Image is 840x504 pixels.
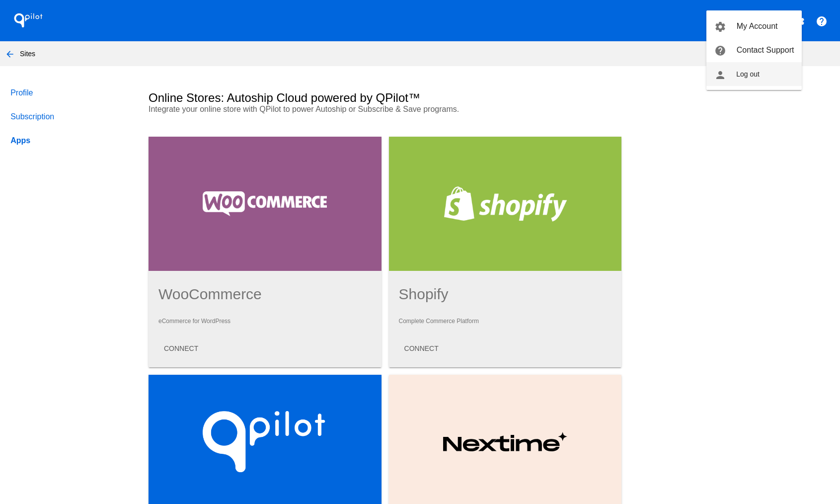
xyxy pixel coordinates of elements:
[714,69,726,81] mat-icon: person
[736,70,760,78] span: Log out
[714,21,726,33] mat-icon: settings
[714,45,726,57] mat-icon: help
[737,22,778,30] span: My Account
[737,46,794,54] span: Contact Support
